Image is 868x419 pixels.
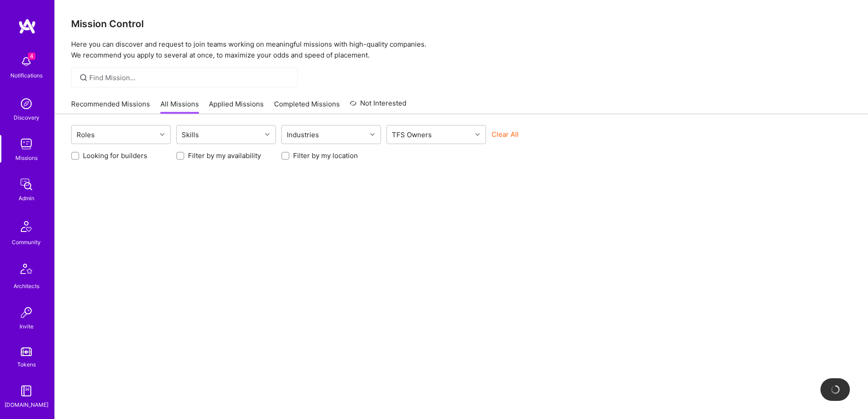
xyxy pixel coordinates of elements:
[5,400,48,409] div: [DOMAIN_NAME]
[21,347,32,356] img: tokens
[830,385,840,395] img: loading
[17,175,35,193] img: admin teamwork
[71,99,150,114] a: Recommended Missions
[179,128,201,141] div: Skills
[188,151,261,160] label: Filter by my availability
[19,193,34,203] div: Admin
[492,130,519,139] button: Clear All
[17,95,35,113] img: discovery
[17,135,35,153] img: teamwork
[18,18,36,34] img: logo
[15,216,37,237] img: Community
[15,153,38,163] div: Missions
[160,99,199,114] a: All Missions
[293,151,358,160] label: Filter by my location
[83,151,147,160] label: Looking for builders
[28,53,35,60] span: 4
[17,360,36,369] div: Tokens
[17,303,35,322] img: Invite
[74,128,97,141] div: Roles
[89,73,291,82] input: Find Mission...
[370,132,375,137] i: icon Chevron
[274,99,340,114] a: Completed Missions
[14,281,39,291] div: Architects
[15,260,37,281] img: Architects
[475,132,480,137] i: icon Chevron
[17,382,35,400] img: guide book
[160,132,164,137] i: icon Chevron
[71,39,852,61] p: Here you can discover and request to join teams working on meaningful missions with high-quality ...
[350,98,406,114] a: Not Interested
[285,128,321,141] div: Industries
[14,113,39,122] div: Discovery
[78,72,89,83] i: icon SearchGrey
[19,322,34,331] div: Invite
[390,128,434,141] div: TFS Owners
[12,237,41,247] div: Community
[10,71,43,80] div: Notifications
[71,18,852,29] h3: Mission Control
[17,53,35,71] img: bell
[209,99,264,114] a: Applied Missions
[265,132,270,137] i: icon Chevron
